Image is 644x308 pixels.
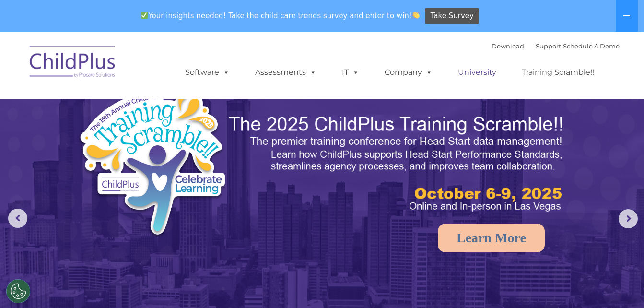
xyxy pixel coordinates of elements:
font: | [492,42,620,50]
span: Phone number [133,103,174,110]
span: Your insights needed! Take the child care trends survey and enter to win! [137,6,424,25]
a: Company [375,63,442,82]
a: Support [536,42,561,50]
a: Download [492,42,524,50]
button: Cookies Settings [6,279,30,303]
span: Last name [133,63,163,71]
a: IT [332,63,369,82]
img: ChildPlus by Procare Solutions [25,39,121,87]
a: Software [176,63,239,82]
a: Training Scramble!! [512,63,604,82]
a: Schedule A Demo [563,42,620,50]
img: 👏 [412,12,420,19]
span: Take Survey [431,8,474,24]
a: Learn More [438,224,545,252]
a: Assessments [246,63,326,82]
img: ✅ [141,12,148,19]
a: Take Survey [425,8,479,24]
a: University [448,63,506,82]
